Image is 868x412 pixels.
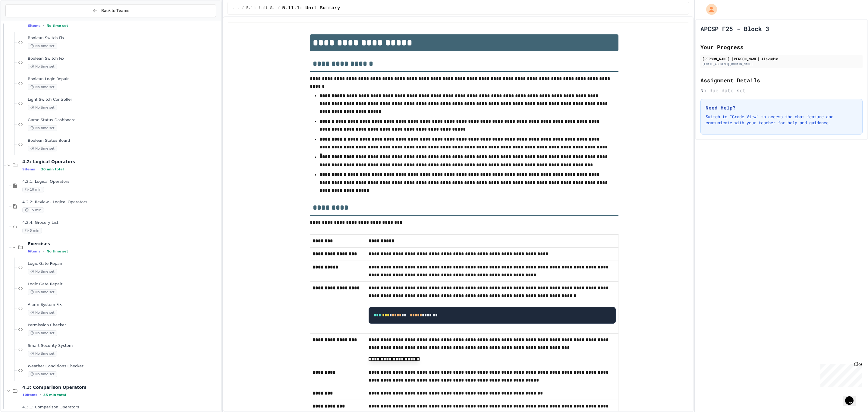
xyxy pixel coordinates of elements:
[28,364,220,369] span: Weather Conditions Checker
[22,385,220,390] span: 4.3: Comparison Operators
[28,371,57,377] span: No time set
[702,56,861,62] div: [PERSON_NAME] [PERSON_NAME] Alavudin
[22,200,220,205] span: 4.2.2: Review - Logical Operators
[46,249,68,253] span: No time set
[22,207,44,213] span: 15 min
[28,302,220,307] span: Alarm System Fix
[843,388,862,406] iframe: chat widget
[22,179,220,184] span: 4.2.1: Logical Operators
[28,323,220,328] span: Permission Checker
[2,2,42,38] div: Chat with us now!Close
[28,330,57,336] span: No time set
[28,146,57,151] span: No time set
[41,167,64,171] span: 30 min total
[818,362,862,387] iframe: chat widget
[28,261,220,266] span: Logic Gate Repair
[700,76,863,84] h2: Assignment Details
[28,97,220,102] span: Light Switch Controller
[28,125,57,131] span: No time set
[278,6,280,11] span: /
[22,228,42,233] span: 5 min
[28,105,57,110] span: No time set
[242,6,244,11] span: /
[28,310,57,315] span: No time set
[28,289,57,295] span: No time set
[28,77,220,82] span: Boolean Logic Repair
[246,6,275,11] span: 5.11: Unit Summary
[28,282,220,287] span: Logic Gate Repair
[22,393,37,397] span: 10 items
[22,159,220,164] span: 4.2: Logical Operators
[101,8,129,14] span: Back to Teams
[5,4,216,17] button: Back to Teams
[706,114,857,126] p: Switch to "Grade View" to access the chat feature and communicate with your teacher for help and ...
[40,392,41,397] span: •
[282,5,340,12] span: 5.11.1: Unit Summary
[28,56,220,61] span: Boolean Switch Fix
[28,269,57,274] span: No time set
[28,138,220,143] span: Boolean Status Board
[702,62,861,66] div: [EMAIL_ADDRESS][DOMAIN_NAME]
[28,351,57,357] span: No time set
[28,249,40,253] span: 6 items
[22,405,220,410] span: 4.3.1: Comparison Operators
[233,6,239,11] span: ...
[28,84,57,90] span: No time set
[46,24,68,28] span: No time set
[37,167,39,172] span: •
[28,118,220,123] span: Game Status Dashboard
[22,187,44,192] span: 10 min
[22,167,35,171] span: 9 items
[43,23,44,28] span: •
[700,24,769,33] h1: APCSP F25 - Block 3
[700,2,719,16] div: My Account
[43,249,44,254] span: •
[28,24,40,28] span: 6 items
[28,43,57,49] span: No time set
[28,36,220,41] span: Boolean Switch Fix
[28,343,220,348] span: Smart Security System
[700,43,863,51] h2: Your Progress
[700,87,863,94] div: No due date set
[22,220,220,225] span: 4.2.4: Grocery List
[28,64,57,69] span: No time set
[706,104,857,111] h3: Need Help?
[28,241,220,246] span: Exercises
[43,393,66,397] span: 35 min total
